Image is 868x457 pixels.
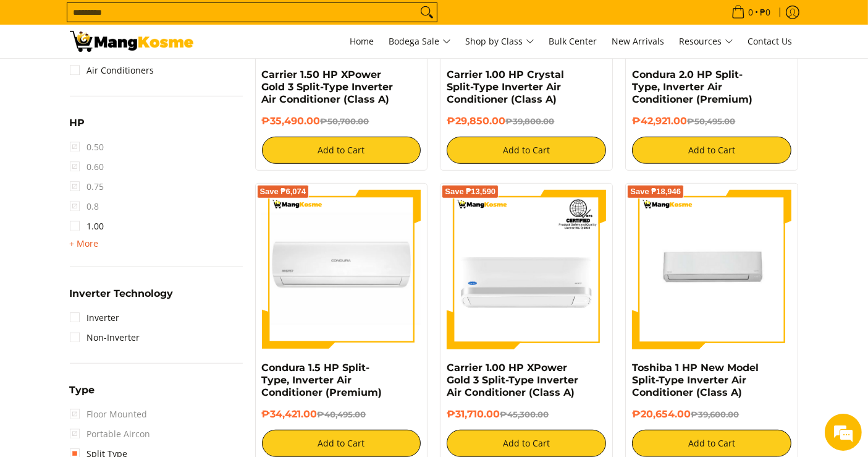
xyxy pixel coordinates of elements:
[673,25,739,58] a: Resources
[262,430,421,457] button: Add to Cart
[70,239,99,249] span: + More
[759,8,773,17] span: ₱0
[447,69,564,105] a: Carrier 1.00 HP Crystal Split-Type Inverter Air Conditioner (Class A)
[262,408,421,421] h6: ₱34,421.00
[70,118,85,137] summary: Open
[344,25,381,58] a: Home
[70,385,95,395] span: Type
[447,115,606,127] h6: ₱29,850.00
[70,137,104,157] span: 0.50
[70,404,148,424] span: Floor Mounted
[72,145,171,270] span: We're online!
[417,3,437,22] button: Search
[687,116,735,126] del: ₱50,495.00
[691,409,739,419] del: ₱39,600.00
[70,385,95,404] summary: Open
[206,25,799,58] nav: Main Menu
[262,190,421,349] img: condura-split-type-inverter-air-conditioner-class-b-full-view-mang-kosme
[203,6,232,36] div: Minimize live chat window
[549,35,597,47] span: Bulk Center
[318,409,366,419] del: ₱40,495.00
[500,409,549,419] del: ₱45,300.00
[632,408,791,421] h6: ₱20,654.00
[447,362,578,398] a: Carrier 1.00 HP XPower Gold 3 Split-Type Inverter Air Conditioner (Class A)
[70,177,104,197] span: 0.75
[632,362,759,398] a: Toshiba 1 HP New Model Split-Type Inverter Air Conditioner (Class A)
[447,430,606,457] button: Add to Cart
[632,190,791,349] img: Toshiba 1 HP New Model Split-Type Inverter Air Conditioner (Class A)
[70,289,174,308] summary: Open
[680,34,733,49] span: Resources
[447,137,606,164] button: Add to Cart
[70,197,99,216] span: 0.8
[70,31,193,52] img: Bodega Sale Aircon l Mang Kosme: Home Appliances Warehouse Sale Split Type
[632,115,791,127] h6: ₱42,921.00
[321,116,369,126] del: ₱50,700.00
[70,289,174,299] span: Inverter Technology
[262,137,421,164] button: Add to Cart
[6,316,235,359] textarea: Type your message and hit 'Enter'
[460,25,541,58] a: Shop by Class
[742,25,799,58] a: Contact Us
[262,115,421,127] h6: ₱35,490.00
[350,35,374,47] span: Home
[70,157,104,177] span: 0.60
[262,69,394,105] a: Carrier 1.50 HP XPower Gold 3 Split-Type Inverter Air Conditioner (Class A)
[260,188,306,195] span: Save ₱6,074
[728,6,775,19] span: •
[632,430,791,457] button: Add to Cart
[606,25,671,58] a: New Arrivals
[466,34,534,49] span: Shop by Class
[632,137,791,164] button: Add to Cart
[70,328,140,348] a: Non-Inverter
[447,190,606,349] img: Carrier 1.00 HP XPower Gold 3 Split-Type Inverter Air Conditioner (Class A)
[747,8,756,17] span: 0
[389,34,451,49] span: Bodega Sale
[632,69,752,105] a: Condura 2.0 HP Split-Type, Inverter Air Conditioner (Premium)
[70,236,99,251] summary: Open
[70,216,104,236] a: 1.00
[445,188,495,195] span: Save ₱13,590
[612,35,665,47] span: New Arrivals
[262,362,382,398] a: Condura 1.5 HP Split-Type, Inverter Air Conditioner (Premium)
[505,116,554,126] del: ₱39,800.00
[70,424,151,444] span: Portable Aircon
[70,118,85,128] span: HP
[70,308,120,328] a: Inverter
[630,188,681,195] span: Save ₱18,946
[748,35,793,47] span: Contact Us
[447,408,606,421] h6: ₱31,710.00
[64,69,208,85] div: Chat with us now
[70,61,154,80] a: Air Conditioners
[543,25,604,58] a: Bulk Center
[383,25,457,58] a: Bodega Sale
